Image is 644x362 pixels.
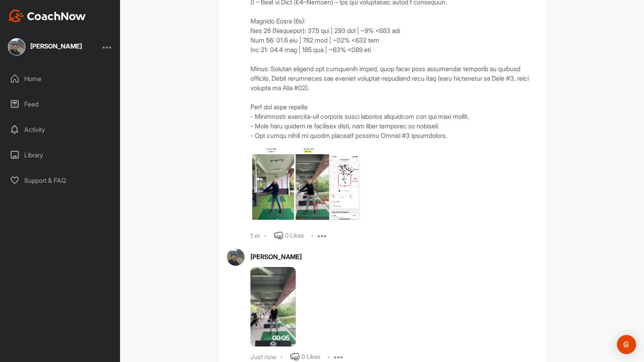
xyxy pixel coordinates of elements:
[30,43,82,49] div: [PERSON_NAME]
[4,170,116,190] div: Support & FAQ
[250,353,276,361] div: Just now
[272,333,290,343] span: 00:05
[285,231,304,240] div: 0 Likes
[4,94,116,114] div: Feed
[4,120,116,139] div: Activity
[4,69,116,89] div: Home
[250,267,296,347] img: media
[227,248,244,266] img: avatar
[250,232,260,240] div: 1 m
[250,146,366,225] img: media
[617,335,636,354] div: Open Intercom Messenger
[4,145,116,165] div: Library
[8,38,25,56] img: square_791fc3ea6ae05154d64c8cb19207f354.jpg
[301,352,320,362] div: 0 Likes
[8,10,86,22] img: CoachNow
[250,252,537,261] div: [PERSON_NAME]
